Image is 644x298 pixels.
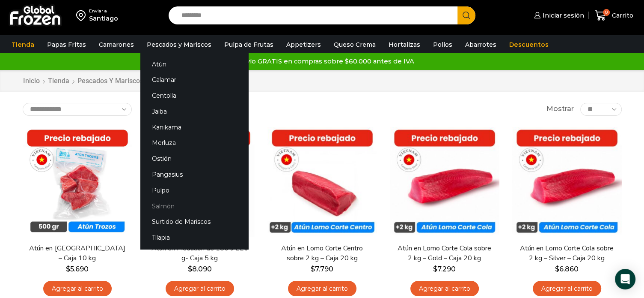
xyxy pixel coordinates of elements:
a: Inicio [23,76,40,86]
span: 0 [603,9,610,16]
a: Merluza [140,135,248,151]
nav: Breadcrumb [23,76,166,86]
span: Mostrar [546,104,574,114]
div: Santiago [89,14,118,23]
a: Iniciar sesión [532,7,584,24]
a: Queso Crema [329,36,380,53]
a: Jaiba [140,104,248,120]
a: Pollos [429,36,457,53]
a: Ostión [140,151,248,167]
bdi: 8.090 [188,265,212,273]
a: Atún en Medallón de 180 a 220 g- Caja 5 kg [150,244,249,263]
bdi: 5.690 [66,265,89,273]
a: Pangasius [140,167,248,183]
a: Tienda [47,76,70,86]
a: Surtido de Mariscos [140,214,248,230]
a: 0 Carrito [593,6,635,26]
a: Agregar al carrito: “Atún en Lomo Corte Cola sobre 2 kg - Silver - Caja 20 kg” [533,281,601,297]
a: Pulpa de Frutas [220,36,278,53]
span: Carrito [610,11,633,20]
span: $ [66,265,70,273]
select: Pedido de la tienda [23,103,132,116]
a: Tienda [7,36,39,53]
bdi: 7.790 [311,265,333,273]
a: Calamar [140,72,248,88]
a: Abarrotes [461,36,501,53]
a: Pulpo [140,182,248,198]
a: Agregar al carrito: “Atún en Trozos - Caja 10 kg” [43,281,112,297]
bdi: 6.860 [555,265,579,273]
span: $ [433,265,437,273]
a: Pescados y Mariscos [142,36,216,53]
a: Atún [140,56,248,72]
a: Papas Fritas [43,36,90,53]
div: Enviar a [89,8,118,14]
a: Salmón [140,198,248,214]
a: Tilapia [140,230,248,246]
bdi: 7.290 [433,265,456,273]
a: Atún en [GEOGRAPHIC_DATA] – Caja 10 kg [28,244,126,263]
a: Atún en Lomo Corte Centro sobre 2 kg – Caja 20 kg [273,244,371,263]
span: $ [311,265,315,273]
a: Atún en Lomo Corte Cola sobre 2 kg – Silver – Caja 20 kg [517,244,616,263]
a: Hortalizas [384,36,424,53]
span: $ [555,265,559,273]
img: address-field-icon.svg [76,8,89,23]
a: Agregar al carrito: “Atún en Lomo Corte Centro sobre 2 kg - Caja 20 kg” [288,281,356,297]
div: Open Intercom Messenger [615,269,635,289]
a: Appetizers [282,36,325,53]
a: Descuentos [505,36,553,53]
a: Atún en Lomo Corte Cola sobre 2 kg – Gold – Caja 20 kg [395,244,493,263]
a: Agregar al carrito: “Atún en Lomo Corte Cola sobre 2 kg - Gold – Caja 20 kg” [410,281,479,297]
a: Agregar al carrito: “Atún en Medallón de 180 a 220 g- Caja 5 kg” [166,281,234,297]
a: Camarones [95,36,138,53]
button: Search button [457,6,475,24]
span: $ [188,265,192,273]
a: Centolla [140,88,248,104]
a: Kanikama [140,119,248,135]
a: Pescados y Mariscos [77,76,144,86]
span: Iniciar sesión [540,11,584,20]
